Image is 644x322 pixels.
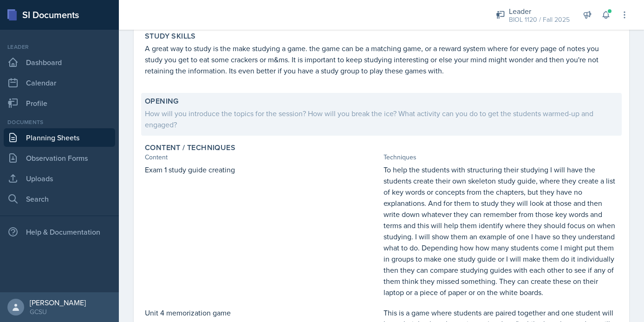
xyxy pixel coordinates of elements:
a: Uploads [4,169,115,188]
label: Study Skills [145,32,196,41]
a: Search [4,190,115,208]
div: [PERSON_NAME] [30,298,86,307]
div: Leader [4,43,115,51]
div: Content [145,152,380,162]
div: Leader [509,6,570,17]
label: Content / Techniques [145,143,235,152]
div: GCSU [30,307,86,316]
div: Techniques [384,152,618,162]
p: To help the students with structuring their studying I will have the students create their own sk... [384,164,618,298]
p: Unit 4 memorization game [145,307,380,318]
div: Help & Documentation [4,223,115,241]
p: A great way to study is the make studying a game. the game can be a matching game, or a reward sy... [145,43,618,76]
div: BIOL 1120 / Fall 2025 [509,15,570,25]
div: How will you introduce the topics for the session? How will you break the ice? What activity can ... [145,108,618,130]
div: Documents [4,118,115,126]
a: Calendar [4,73,115,92]
p: Exam 1 study guide creating [145,164,380,175]
a: Planning Sheets [4,128,115,147]
a: Profile [4,94,115,112]
a: Dashboard [4,53,115,72]
a: Observation Forms [4,149,115,167]
label: Opening [145,97,179,106]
